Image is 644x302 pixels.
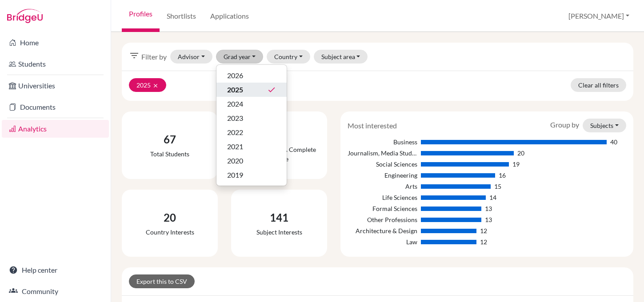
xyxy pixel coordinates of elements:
[267,50,310,64] button: Country
[256,210,302,226] div: 141
[348,215,417,224] div: Other Professions
[216,97,287,111] button: 2024
[227,70,243,81] span: 2026
[583,119,626,132] button: Subjects
[485,215,492,224] div: 13
[348,182,417,191] div: Arts
[517,148,524,158] div: 20
[129,274,195,288] a: Export this to CSV
[216,139,287,154] button: 2021
[227,127,243,138] span: 2022
[2,261,109,279] a: Help center
[227,99,243,109] span: 2024
[348,137,417,147] div: Business
[2,55,109,73] a: Students
[216,64,287,186] div: Grad year
[227,155,243,166] span: 2020
[146,210,194,226] div: 20
[227,113,243,123] span: 2023
[544,119,633,132] div: Group by
[216,168,287,182] button: 2019
[489,193,496,202] div: 14
[216,83,287,97] button: 2025done
[2,282,109,300] a: Community
[152,83,159,89] i: clear
[216,125,287,139] button: 2022
[146,227,194,237] div: Country interests
[610,137,617,147] div: 40
[2,77,109,95] a: Universities
[314,50,368,64] button: Subject area
[571,78,626,92] a: Clear all filters
[227,84,243,95] span: 2025
[2,120,109,138] a: Analytics
[564,8,633,24] button: [PERSON_NAME]
[216,111,287,125] button: 2023
[480,237,487,246] div: 12
[150,131,189,147] div: 67
[485,204,492,213] div: 13
[256,227,302,237] div: Subject interests
[216,68,287,83] button: 2026
[216,154,287,168] button: 2020
[348,171,417,180] div: Engineering
[348,237,417,246] div: Law
[480,226,487,235] div: 12
[216,50,264,64] button: Grad year
[267,85,276,94] i: done
[150,149,189,159] div: Total students
[141,52,167,62] span: Filter by
[348,148,417,158] div: Journalism, Media Studies & Communication
[348,204,417,213] div: Formal Sciences
[348,193,417,202] div: Life Sciences
[2,98,109,116] a: Documents
[7,9,43,23] img: Bridge-U
[129,50,140,61] i: filter_list
[341,120,404,131] div: Most interested
[348,159,417,169] div: Social Sciences
[512,159,520,169] div: 19
[348,226,417,235] div: Architecture & Design
[129,78,166,92] button: 2025clear
[227,141,243,152] span: 2021
[494,182,501,191] div: 15
[170,50,212,64] button: Advisor
[499,171,506,180] div: 16
[2,34,109,52] a: Home
[227,170,243,180] span: 2019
